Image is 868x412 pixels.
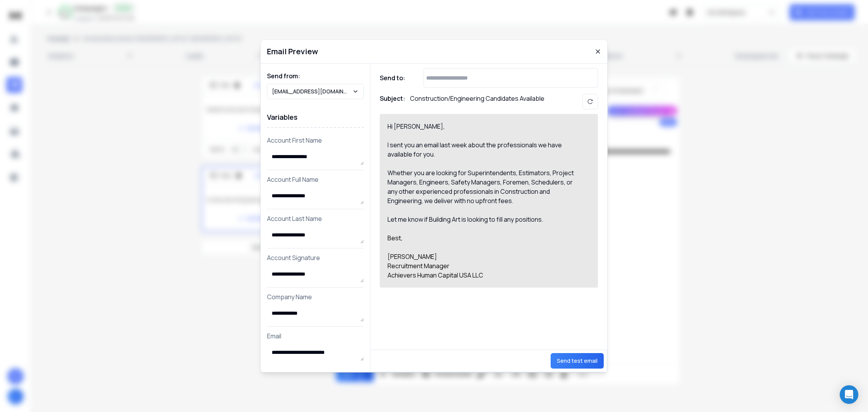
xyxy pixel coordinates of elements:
p: Account Signature [267,253,364,262]
p: [EMAIL_ADDRESS][DOMAIN_NAME] [272,88,352,95]
p: Account First Name [267,136,364,145]
h1: Send from: [267,71,364,81]
p: Company Name [267,292,364,302]
span: Recruitment Manager [387,262,449,270]
p: Account Full Name [267,175,364,184]
div: Hi [PERSON_NAME], [387,122,581,131]
p: Construction/Engineering Candidates Available [410,94,544,109]
span: Best, [387,234,403,242]
h1: Variables [267,107,364,128]
h1: Subject: [380,94,405,109]
p: Account Last Name [267,214,364,223]
h1: Email Preview [267,46,318,57]
p: Email [267,331,364,341]
div: Whether you are looking for Superintendents, Estimators, Project Managers, Engineers, Safety Mana... [387,168,581,205]
button: Send test email [551,353,604,369]
span: Achievers Human Capital USA LLC [387,271,483,279]
div: Let me know if Building Art is looking to fill any positions. [387,215,581,224]
h1: Send to: [380,73,411,83]
span: [PERSON_NAME] [387,252,437,261]
div: Open Intercom Messenger [840,385,858,404]
div: I sent you an email last week about the professionals we have available for you. [387,140,581,159]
